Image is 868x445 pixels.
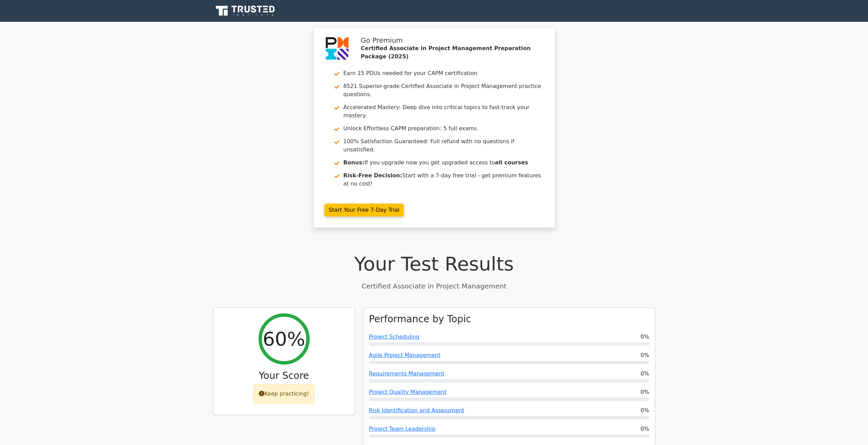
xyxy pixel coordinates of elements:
h2: 60% [263,327,305,350]
a: Start Your Free 7-Day Trial [324,204,404,217]
span: 0% [641,333,649,341]
span: 0% [641,425,649,433]
a: Project Team Leadership [369,426,436,432]
h3: Performance by Topic [369,313,471,325]
a: Risk Identification and Assessment [369,407,464,414]
span: 0% [641,406,649,415]
a: Requirements Management [369,370,445,377]
div: Keep practicing! [253,384,315,404]
span: 0% [641,388,649,396]
h3: Your Score [219,370,349,382]
a: Agile Project Management [369,352,441,358]
p: Certified Associate in Project Management [213,281,655,291]
span: 0% [641,370,649,378]
a: Project Quality Management [369,389,446,395]
span: 0% [641,351,649,359]
a: Project Scheduling [369,333,420,340]
h1: Your Test Results [213,252,655,275]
